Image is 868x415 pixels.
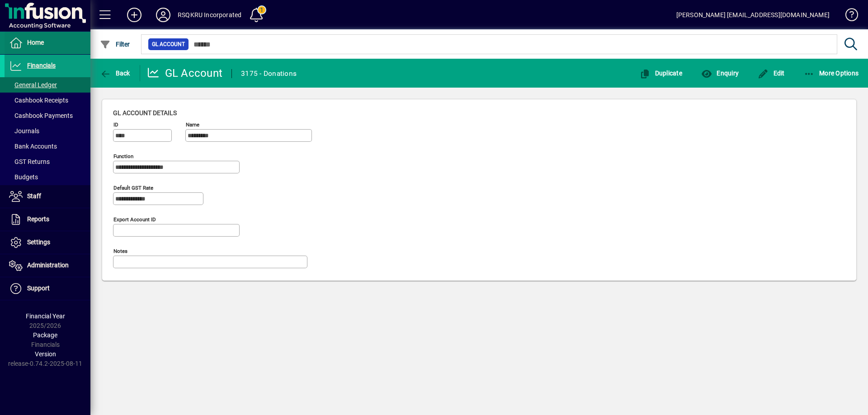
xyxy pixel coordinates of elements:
button: More Options [802,65,861,81]
a: Bank Accounts [5,139,90,154]
a: Staff [5,185,90,208]
button: Duplicate [637,65,684,81]
span: Journals [9,127,39,135]
span: Financials [27,62,56,69]
span: More Options [804,70,859,77]
div: [PERSON_NAME] [EMAIL_ADDRESS][DOMAIN_NAME] [676,8,830,22]
div: GL Account [147,66,223,80]
span: Financial Year [26,312,65,320]
span: Enquiry [701,70,739,77]
a: Administration [5,254,90,277]
span: Support [27,284,50,292]
span: GL Account [152,40,185,49]
a: Budgets [5,169,90,185]
span: Administration [27,261,69,269]
span: Cashbook Payments [9,112,73,119]
button: Profile [149,7,178,23]
span: General Ledger [9,81,57,89]
span: Back [100,70,130,77]
span: Reports [27,215,49,223]
a: Journals [5,123,90,139]
a: Cashbook Receipts [5,93,90,108]
mat-label: Notes [113,248,127,254]
span: Budgets [9,173,38,181]
a: Home [5,32,90,54]
span: Package [33,331,57,339]
mat-label: Name [186,121,199,128]
mat-label: Default GST rate [113,185,153,191]
mat-label: Export account ID [113,216,156,223]
button: Enquiry [699,65,741,81]
a: General Ledger [5,77,90,93]
a: Reports [5,208,90,231]
span: Filter [100,41,130,48]
div: 3175 - Donations [241,66,297,81]
span: Bank Accounts [9,143,57,150]
a: GST Returns [5,154,90,169]
span: Duplicate [639,70,682,77]
button: Back [98,65,132,81]
span: Settings [27,238,50,246]
span: Version [35,350,56,358]
button: Add [120,7,149,23]
div: RSQKRU Incorporated [178,8,241,22]
a: Settings [5,231,90,254]
span: GST Returns [9,158,50,165]
button: Edit [755,65,787,81]
a: Cashbook Payments [5,108,90,123]
a: Support [5,277,90,300]
mat-label: Function [113,153,133,159]
button: Filter [98,36,132,52]
span: GL account details [113,109,177,117]
app-page-header-button: Back [90,65,140,81]
span: Home [27,39,44,46]
span: Edit [758,70,785,77]
span: Cashbook Receipts [9,97,68,104]
a: Knowledge Base [839,2,857,31]
mat-label: ID [113,121,118,128]
span: Staff [27,192,41,200]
